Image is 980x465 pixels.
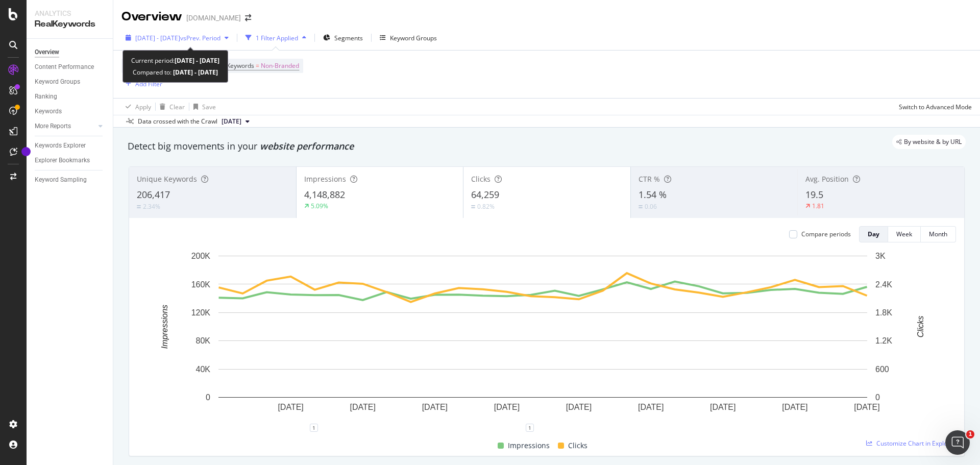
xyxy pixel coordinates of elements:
[135,80,162,88] div: Add Filter
[801,230,851,238] div: Compare periods
[35,155,90,166] div: Explorer Bookmarks
[896,230,912,238] div: Week
[202,103,216,111] div: Save
[35,91,57,102] div: Ranking
[805,174,849,184] span: Avg. Position
[966,430,974,438] span: 1
[35,106,106,117] a: Keywords
[143,202,160,211] div: 2.34%
[35,77,80,87] div: Keyword Groups
[35,47,59,58] div: Overview
[319,30,367,46] button: Segments
[471,188,499,201] span: 64,259
[875,393,880,402] text: 0
[156,99,185,115] button: Clear
[245,14,251,21] div: arrow-right-arrow-left
[121,8,182,26] div: Overview
[121,78,162,90] button: Add Filter
[137,174,197,184] span: Unique Keywords
[35,155,106,166] a: Explorer Bookmarks
[477,202,495,211] div: 0.82%
[191,252,211,260] text: 200K
[196,365,211,374] text: 40K
[876,439,956,448] span: Customize Chart in Explorer
[186,13,241,23] div: [DOMAIN_NAME]
[217,115,254,128] button: [DATE]
[904,139,962,145] span: By website & by URL
[376,30,441,46] button: Keyword Groups
[875,365,889,374] text: 600
[710,403,736,411] text: [DATE]
[35,175,87,185] div: Keyword Sampling
[256,34,298,42] div: 1 Filter Applied
[311,202,328,210] div: 5.09%
[350,403,376,411] text: [DATE]
[888,226,921,242] button: Week
[471,205,475,208] img: Equal
[35,8,105,18] div: Analytics
[35,140,86,151] div: Keywords Explorer
[191,308,211,317] text: 120K
[875,252,886,260] text: 3K
[35,18,105,30] div: RealKeywords
[812,202,824,210] div: 1.81
[304,174,346,184] span: Impressions
[471,174,491,184] span: Clicks
[180,34,220,42] span: vs Prev. Period
[526,424,534,432] div: 1
[241,30,310,46] button: 1 Filter Applied
[892,135,966,149] div: legacy label
[35,121,71,132] div: More Reports
[35,47,106,58] a: Overview
[160,305,169,349] text: Impressions
[859,226,888,242] button: Day
[639,188,667,201] span: 1.54 %
[138,117,217,126] div: Data crossed with the Crawl
[121,99,151,115] button: Apply
[35,175,106,185] a: Keyword Sampling
[21,147,31,156] div: Tooltip anchor
[494,403,520,411] text: [DATE]
[638,403,664,411] text: [DATE]
[875,336,892,345] text: 1.2K
[137,205,141,208] img: Equal
[854,403,879,411] text: [DATE]
[137,188,170,201] span: 206,417
[191,280,211,288] text: 160K
[334,34,363,42] span: Segments
[35,121,95,132] a: More Reports
[866,439,956,448] a: Customize Chart in Explorer
[169,103,185,111] div: Clear
[508,439,550,452] span: Impressions
[175,56,219,65] b: [DATE] - [DATE]
[645,202,657,211] div: 0.06
[206,393,210,402] text: 0
[566,403,592,411] text: [DATE]
[921,226,956,242] button: Month
[261,59,299,73] span: Non-Branded
[304,188,345,201] span: 4,148,882
[868,230,879,238] div: Day
[196,336,211,345] text: 80K
[639,174,660,184] span: CTR %
[131,55,219,66] div: Current period:
[171,68,218,77] b: [DATE] - [DATE]
[35,91,106,102] a: Ranking
[805,188,823,201] span: 19.5
[222,117,241,126] span: 2024 Jul. 7th
[137,251,948,428] svg: A chart.
[189,99,216,115] button: Save
[35,62,106,72] a: Content Performance
[135,103,151,111] div: Apply
[35,62,94,72] div: Content Performance
[121,30,233,46] button: [DATE] - [DATE]vsPrev. Period
[35,77,106,87] a: Keyword Groups
[875,280,892,288] text: 2.4K
[35,140,106,151] a: Keywords Explorer
[133,66,218,78] div: Compared to:
[390,34,437,42] div: Keyword Groups
[639,205,643,208] img: Equal
[568,439,587,452] span: Clicks
[929,230,947,238] div: Month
